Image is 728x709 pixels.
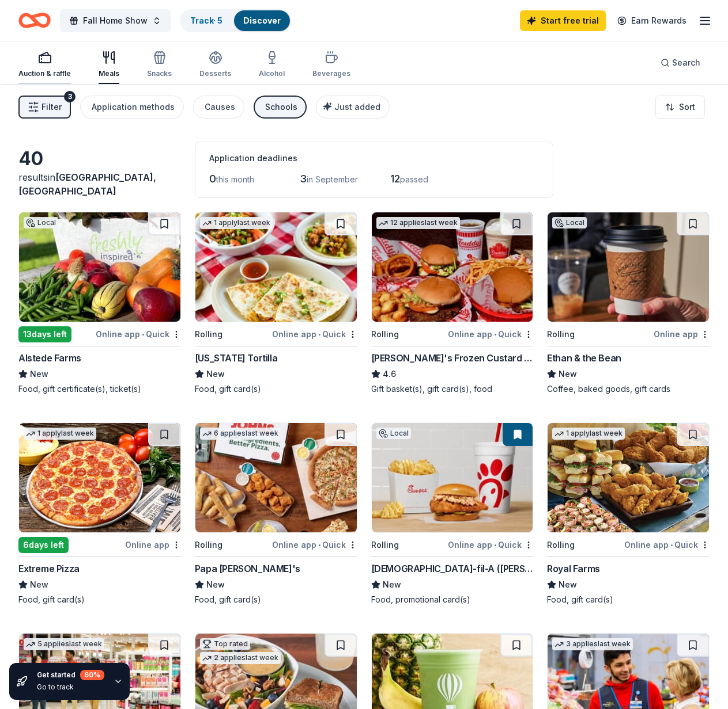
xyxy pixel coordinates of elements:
span: 0 [209,173,216,185]
div: Schools [265,100,297,114]
div: 12 applies last week [376,217,460,229]
div: Application methods [92,100,175,114]
div: Food, gift certificate(s), ticket(s) [18,383,181,395]
span: in [18,171,156,197]
span: Just added [334,102,380,112]
div: Top rated [200,638,250,650]
div: 6 days left [18,537,69,553]
div: Online app Quick [96,327,181,341]
div: Desserts [199,69,231,78]
div: 13 days left [18,326,71,342]
div: Food, gift card(s) [195,594,357,605]
button: Fall Home Show [60,9,171,32]
button: Sort [655,96,705,119]
div: Rolling [195,538,222,552]
a: Image for Papa John's6 applieslast weekRollingOnline app•QuickPapa [PERSON_NAME]'sNewFood, gift c... [195,422,357,605]
button: Auction & raffle [18,46,71,84]
div: Causes [205,100,235,114]
button: Alcohol [259,46,285,84]
div: Snacks [147,69,172,78]
div: 1 apply last week [200,217,273,229]
img: Image for Ethan & the Bean [548,212,709,322]
span: [GEOGRAPHIC_DATA], [GEOGRAPHIC_DATA] [18,171,156,197]
button: Meals [99,46,119,84]
div: Food, gift card(s) [18,594,181,605]
a: Track· 5 [190,16,222,25]
span: Search [672,56,700,70]
a: Start free trial [520,10,606,31]
span: 4.6 [383,367,396,381]
span: New [559,367,577,381]
span: New [206,578,225,592]
button: Just added [316,96,390,119]
div: [DEMOGRAPHIC_DATA]-fil-A ([PERSON_NAME][GEOGRAPHIC_DATA]) [371,562,534,575]
a: Image for Freddy's Frozen Custard & Steakburgers12 applieslast weekRollingOnline app•Quick[PERSON... [371,212,534,395]
div: Online app Quick [448,538,533,552]
span: Filter [42,100,62,114]
span: in September [307,174,358,184]
div: Online app [654,327,710,341]
div: Gift basket(s), gift card(s), food [371,383,534,395]
a: Image for Ethan & the BeanLocalRollingOnline appEthan & the BeanNewCoffee, baked goods, gift cards [547,212,710,395]
div: Local [376,428,411,439]
div: Meals [99,69,119,78]
div: Local [552,217,587,228]
span: • [670,540,673,550]
button: Beverages [312,46,350,84]
div: Online app Quick [448,327,533,341]
a: Image for California Tortilla1 applylast weekRollingOnline app•Quick[US_STATE] TortillaNewFood, g... [195,212,357,395]
div: 6 applies last week [200,428,281,440]
div: Royal Farms [547,562,600,575]
div: Rolling [371,538,399,552]
div: Alcohol [259,69,285,78]
span: 3 [300,173,307,185]
div: Food, promotional card(s) [371,594,534,605]
div: Application deadlines [209,151,539,165]
a: Image for Alstede FarmsLocal13days leftOnline app•QuickAlstede FarmsNewFood, gift certificate(s),... [18,212,181,395]
button: Search [651,51,710,74]
button: Snacks [147,46,172,84]
div: Rolling [195,327,222,341]
span: 12 [390,173,400,185]
a: Earn Rewards [610,10,693,31]
span: passed [400,174,428,184]
div: Food, gift card(s) [547,594,710,605]
div: 3 [64,91,76,102]
a: Image for Extreme Pizza1 applylast week6days leftOnline appExtreme PizzaNewFood, gift card(s) [18,422,181,605]
button: Track· 5Discover [180,9,291,32]
a: Discover [243,16,281,25]
span: • [142,330,144,339]
span: this month [216,174,254,184]
div: results [18,170,181,198]
span: • [494,540,496,550]
div: 2 applies last week [200,652,281,664]
button: Causes [193,96,244,119]
div: Online app [125,538,181,552]
span: Fall Home Show [83,14,148,28]
div: Alstede Farms [18,351,81,365]
span: • [494,330,496,339]
span: New [30,578,48,592]
div: 40 [18,147,181,170]
span: Sort [679,100,695,114]
div: 5 applies last week [24,638,104,650]
span: New [206,367,225,381]
button: Desserts [199,46,231,84]
button: Filter3 [18,96,71,119]
div: Auction & raffle [18,69,71,78]
span: New [30,367,48,381]
div: Go to track [37,683,104,692]
img: Image for Alstede Farms [19,212,180,322]
div: Online app Quick [624,538,710,552]
div: Rolling [547,538,575,552]
div: Online app Quick [272,327,357,341]
button: Schools [254,96,307,119]
a: Image for Royal Farms1 applylast weekRollingOnline app•QuickRoyal FarmsNewFood, gift card(s) [547,422,710,605]
div: Rolling [371,327,399,341]
div: 1 apply last week [24,428,96,440]
span: New [383,578,401,592]
div: Online app Quick [272,538,357,552]
img: Image for Chick-fil-A (Morris Plains) [372,423,533,532]
img: Image for Extreme Pizza [19,423,180,532]
div: 3 applies last week [552,638,633,650]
